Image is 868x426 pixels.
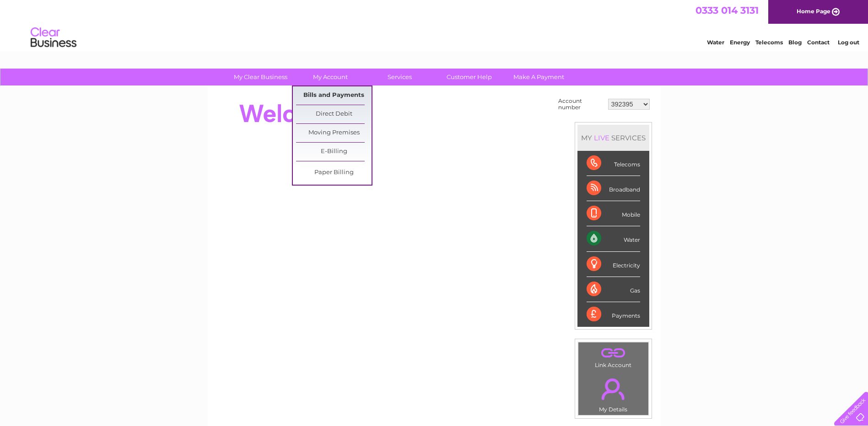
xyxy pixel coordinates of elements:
[695,5,759,16] a: 0333 014 3131
[296,164,372,182] a: Paper Billing
[587,176,640,201] div: Broadband
[838,39,859,46] a: Log out
[592,133,611,142] div: LIVE
[296,86,372,105] a: Bills and Payments
[587,302,640,327] div: Payments
[730,39,750,46] a: Energy
[707,39,724,46] a: Water
[807,39,830,46] a: Contact
[578,371,649,415] td: My Details
[587,151,640,176] div: Telecoms
[431,69,507,85] a: Customer Help
[501,69,577,85] a: Make A Payment
[362,69,437,85] a: Services
[296,143,372,161] a: E-Billing
[587,226,640,251] div: Water
[587,277,640,302] div: Gas
[587,201,640,226] div: Mobile
[581,345,646,361] a: .
[223,69,298,85] a: My Clear Business
[292,69,368,85] a: My Account
[296,105,372,123] a: Direct Debit
[581,373,646,405] a: .
[788,39,802,46] a: Blog
[556,96,606,113] td: Account number
[755,39,783,46] a: Telecoms
[218,5,651,44] div: Clear Business is a trading name of Verastar Limited (registered in [GEOGRAPHIC_DATA] No. 3667643...
[578,342,649,371] td: Link Account
[30,24,77,52] img: logo.png
[587,252,640,277] div: Electricity
[577,125,649,151] div: MY SERVICES
[296,124,372,142] a: Moving Premises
